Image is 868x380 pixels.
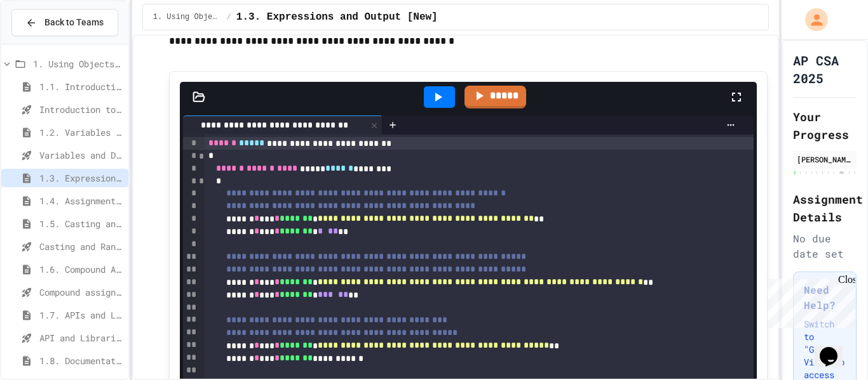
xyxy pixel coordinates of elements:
[39,354,123,367] span: 1.8. Documentation with Comments and Preconditions
[797,154,853,165] div: [PERSON_NAME]
[763,274,855,328] iframe: chat widget
[236,10,438,25] span: 1.3. Expressions and Output [New]
[227,12,231,22] span: /
[39,240,123,253] span: Casting and Ranges of variables - Quiz
[39,148,123,162] span: Variables and Data Types - Quiz
[153,12,222,22] span: 1. Using Objects and Methods
[39,331,123,344] span: API and Libraries - Topic 1.7
[39,217,123,230] span: 1.5. Casting and Ranges of Values
[44,16,104,29] span: Back to Teams
[792,5,831,34] div: My Account
[39,171,123,185] span: 1.3. Expressions and Output [New]
[11,9,118,36] button: Back to Teams
[793,231,857,261] div: No due date set
[39,126,123,139] span: 1.2. Variables and Data Types
[5,5,88,81] div: Chat with us now!Close
[815,329,855,367] iframe: chat widget
[39,308,123,322] span: 1.7. APIs and Libraries
[793,51,857,87] h1: AP CSA 2025
[39,263,123,276] span: 1.6. Compound Assignment Operators
[39,194,123,207] span: 1.4. Assignment and Input
[39,103,123,116] span: Introduction to Algorithms, Programming, and Compilers
[39,80,123,93] span: 1.1. Introduction to Algorithms, Programming, and Compilers
[793,108,857,143] h2: Your Progress
[793,190,857,226] h2: Assignment Details
[39,285,123,299] span: Compound assignment operators - Quiz
[33,57,123,70] span: 1. Using Objects and Methods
